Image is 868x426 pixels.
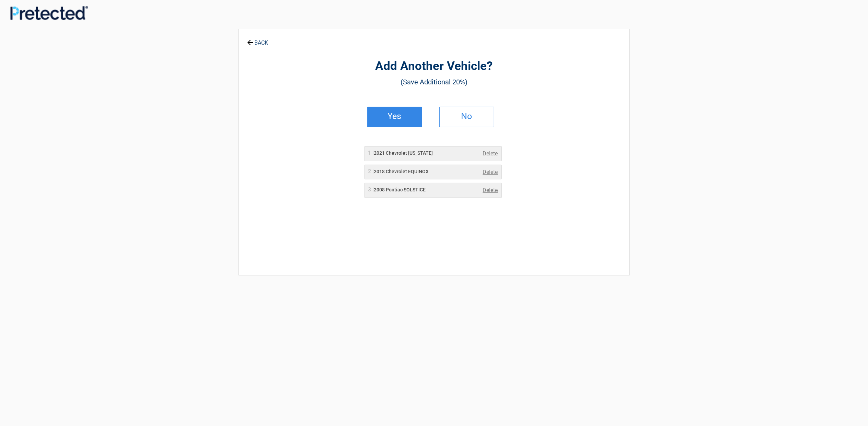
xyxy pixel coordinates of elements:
h2: 2018 Chevrolet EQUINOX [368,168,429,175]
span: 1 | [368,150,374,156]
span: 3 | [368,186,374,193]
a: Delete [483,168,498,176]
a: Delete [483,150,498,158]
h2: 2021 Chevrolet [US_STATE] [368,150,433,157]
span: 2 | [368,168,374,175]
h3: (Save Additional 20%) [277,76,592,88]
h2: Yes [374,114,415,119]
img: Main Logo [10,6,88,20]
h2: No [447,114,487,119]
a: BACK [246,34,270,46]
h2: Add Another Vehicle? [277,58,592,74]
h2: 2008 Pontiac SOLSTICE [368,186,426,193]
a: Delete [483,186,498,194]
